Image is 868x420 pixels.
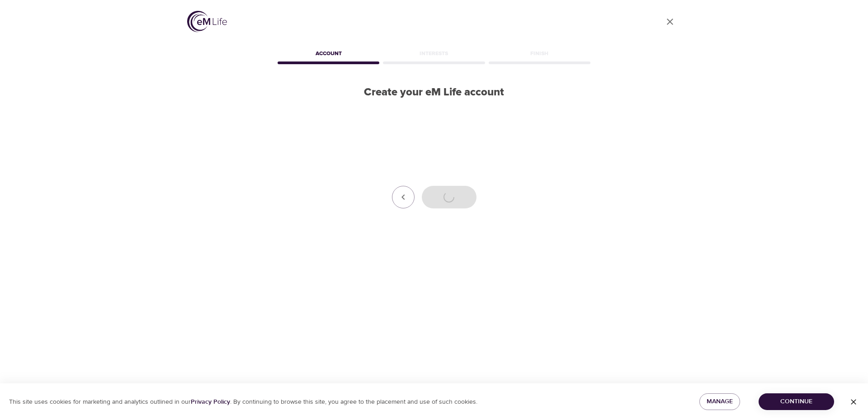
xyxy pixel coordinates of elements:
[659,11,681,33] a: close
[766,396,827,407] span: Continue
[191,398,230,406] a: Privacy Policy
[276,86,592,99] h2: Create your eM Life account
[699,393,740,410] button: Manage
[187,11,227,32] img: logo
[707,396,733,407] span: Manage
[759,393,834,410] button: Continue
